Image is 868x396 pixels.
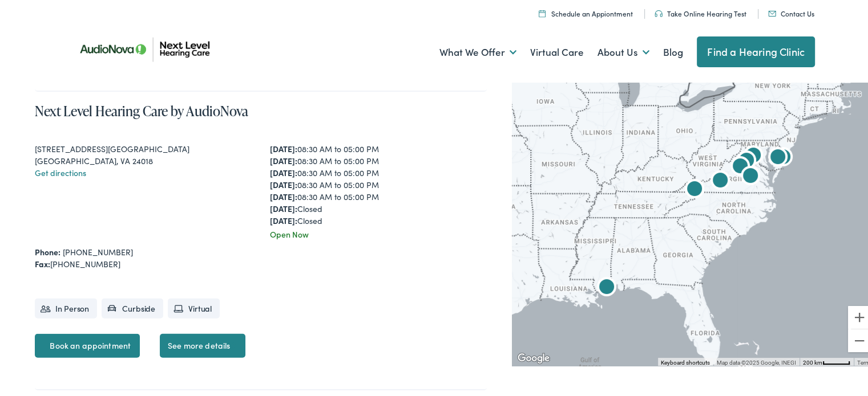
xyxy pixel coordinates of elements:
strong: [DATE]: [270,165,297,177]
div: AudioNova [593,273,620,300]
img: Google [515,349,552,364]
strong: [DATE]: [270,141,297,153]
a: See more details [160,332,245,356]
div: [GEOGRAPHIC_DATA], VA 24018 [35,153,252,165]
span: Map data ©2025 Google, INEGI [717,358,796,364]
div: AudioNova [733,146,760,174]
div: 08:30 AM to 05:00 PM 08:30 AM to 05:00 PM 08:30 AM to 05:00 PM 08:30 AM to 05:00 PM 08:30 AM to 0... [270,141,487,225]
li: Virtual [168,297,220,317]
img: An icon symbolizing headphones, colored in teal, suggests audio-related services or features. [655,9,663,15]
a: [PHONE_NUMBER] [63,244,133,256]
div: AudioNova [740,141,767,169]
a: Schedule an Appiontment [539,7,633,17]
a: Take Online Hearing Test [655,7,746,17]
div: AudioNova [681,175,708,202]
a: Virtual Care [530,30,584,72]
strong: [DATE]: [270,189,297,201]
a: Contact Us [768,7,814,17]
a: Get directions [35,165,86,177]
div: Next Level Hearing Care by AudioNova [706,166,734,194]
strong: Phone: [35,244,60,256]
button: Keyboard shortcuts [661,357,710,365]
strong: [DATE]: [270,201,297,213]
div: [STREET_ADDRESS][GEOGRAPHIC_DATA] [35,141,252,153]
img: Calendar icon representing the ability to schedule a hearing test or hearing aid appointment at N... [539,8,546,15]
a: Find a Hearing Clinic [697,35,815,66]
li: In Person [35,297,97,317]
li: Curbside [102,297,163,317]
img: An icon representing mail communication is presented in a unique teal color. [768,9,776,15]
a: What We Offer [439,30,516,72]
div: AudioNova [769,143,797,170]
span: 200 km [803,358,822,364]
div: AudioNova [737,162,764,189]
strong: Fax: [35,256,50,268]
a: Open this area in Google Maps (opens a new window) [515,349,552,364]
a: Next Level Hearing Care by AudioNova [35,100,248,119]
a: About Us [597,30,649,72]
strong: [DATE]: [270,213,297,224]
a: Book an appointment [35,332,140,356]
a: Blog [663,30,683,72]
strong: [DATE]: [270,177,297,189]
div: AudioNova [764,143,792,170]
div: Open Now [270,227,487,239]
div: AudioNova [726,152,754,179]
strong: [DATE]: [270,153,297,165]
div: [PHONE_NUMBER] [35,256,486,268]
button: Map Scale: 200 km per 45 pixels [800,356,854,364]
